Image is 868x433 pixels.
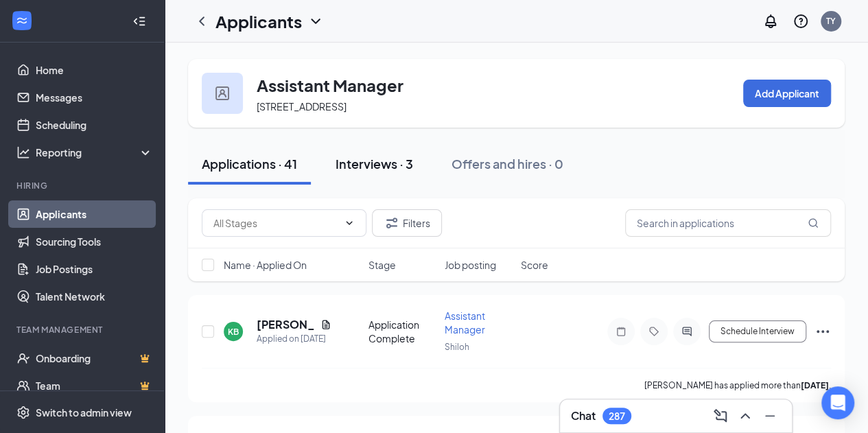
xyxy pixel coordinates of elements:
[609,410,625,422] div: 287
[36,228,153,255] a: Sourcing Tools
[307,13,324,30] svg: ChevronDown
[451,155,563,172] div: Offers and hires · 0
[36,255,153,283] a: Job Postings
[679,326,695,337] svg: ActiveChat
[257,317,315,332] h5: [PERSON_NAME]
[16,145,30,159] svg: Analysis
[193,13,210,30] svg: ChevronLeft
[213,215,338,231] input: All Stages
[644,379,831,391] p: [PERSON_NAME] has applied more than .
[36,200,153,228] a: Applicants
[320,319,331,330] svg: Document
[15,14,29,27] svg: WorkstreamLogo
[368,258,396,272] span: Stage
[734,405,756,427] button: ChevronUp
[36,56,153,84] a: Home
[36,283,153,310] a: Talent Network
[821,386,854,419] div: Open Intercom Messenger
[36,406,132,419] div: Switch to admin view
[759,405,781,427] button: Minimize
[709,405,731,427] button: ComposeMessage
[257,332,331,346] div: Applied on [DATE]
[16,180,150,191] div: Hiring
[36,372,153,399] a: TeamCrown
[132,14,146,28] svg: Collapse
[625,209,831,237] input: Search in applications
[36,344,153,372] a: OnboardingCrown
[215,86,229,100] img: user icon
[571,408,596,423] h3: Chat
[384,215,400,231] svg: Filter
[228,326,239,338] div: KB
[16,406,30,419] svg: Settings
[646,326,662,337] svg: Tag
[445,309,485,336] span: Assistant Manager
[808,218,819,229] svg: MagnifyingGlass
[793,13,809,30] svg: QuestionInfo
[762,408,778,424] svg: Minimize
[801,380,829,390] b: [DATE]
[743,80,831,107] button: Add Applicant
[814,323,831,340] svg: Ellipses
[826,15,836,27] div: TY
[336,155,413,172] div: Interviews · 3
[257,100,347,113] span: [STREET_ADDRESS]
[16,324,150,336] div: Team Management
[762,13,779,30] svg: Notifications
[202,155,297,172] div: Applications · 41
[521,258,548,272] span: Score
[36,84,153,111] a: Messages
[224,258,307,272] span: Name · Applied On
[613,326,629,337] svg: Note
[445,342,469,352] span: Shiloh
[36,145,154,159] div: Reporting
[257,73,403,97] h3: Assistant Manager
[445,258,496,272] span: Job posting
[36,111,153,139] a: Scheduling
[344,218,355,229] svg: ChevronDown
[712,408,729,424] svg: ComposeMessage
[215,10,302,33] h1: Applicants
[368,318,436,345] div: Application Complete
[709,320,806,342] button: Schedule Interview
[372,209,442,237] button: Filter Filters
[737,408,753,424] svg: ChevronUp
